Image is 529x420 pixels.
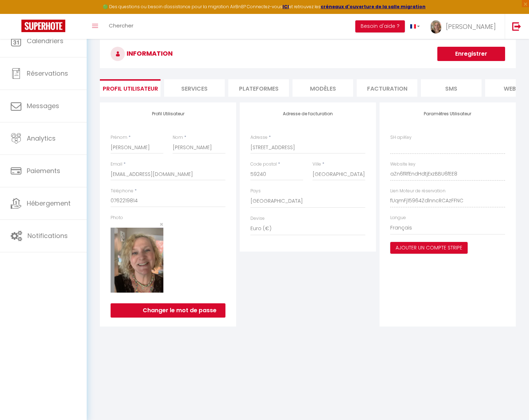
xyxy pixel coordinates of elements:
label: Prénom [111,134,127,141]
h4: Profil Utilisateur [111,111,225,116]
li: Profil Utilisateur [100,79,161,97]
span: Messages [27,101,59,110]
span: Paiements [27,166,60,175]
button: Close [159,221,163,228]
button: Enregistrer [437,47,505,61]
button: Besoin d'aide ? [355,20,405,32]
h4: Paramètres Utilisateur [390,111,505,116]
img: logout [512,22,521,31]
button: Ouvrir le widget de chat LiveChat [6,3,27,24]
li: Plateformes [228,79,289,97]
label: Code postal [250,161,277,168]
img: 17230561232035.png [111,228,163,293]
h3: INFORMATION [100,40,516,68]
label: Lien Moteur de réservation [390,188,446,194]
span: Chercher [109,22,133,29]
label: Adresse [250,134,268,141]
img: ... [431,20,441,34]
label: Langue [390,214,406,221]
label: Pays [250,188,261,194]
span: × [159,220,163,229]
span: Notifications [27,231,68,240]
li: Services [164,79,225,97]
li: SMS [421,79,482,97]
button: Ajouter un compte Stripe [390,242,468,254]
li: Facturation [357,79,417,97]
label: Ville [312,161,321,168]
li: MODÈLES [293,79,353,97]
a: créneaux d'ouverture de la salle migration [321,4,426,10]
img: Super Booking [21,20,65,32]
label: Devise [250,215,265,222]
button: Changer le mot de passe [111,303,225,318]
span: Analytics [27,134,56,143]
span: Réservations [27,69,68,78]
label: SH apiKey [390,134,412,141]
label: Téléphone [111,188,133,194]
label: Website key [390,161,416,168]
a: ICI [283,4,289,10]
label: Email [111,161,122,168]
span: [PERSON_NAME] [446,22,496,31]
span: Hébergement [27,199,71,208]
label: Photo [111,214,123,221]
span: Calendriers [27,36,63,45]
a: Chercher [103,14,139,39]
h4: Adresse de facturation [250,111,365,116]
label: Nom [173,134,183,141]
a: ... [PERSON_NAME] [425,14,505,39]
